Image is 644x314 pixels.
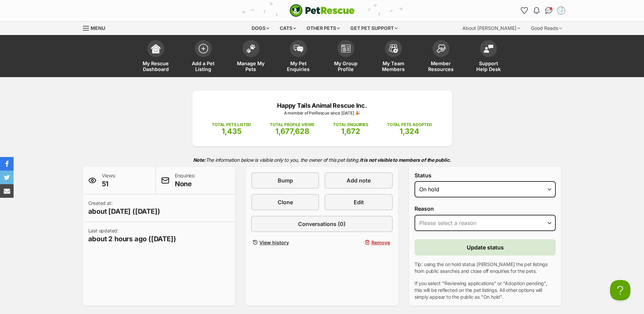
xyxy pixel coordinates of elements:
span: Add a Pet Listing [188,60,219,72]
p: A member of PetRescue since [DATE] 🎉 [203,110,442,116]
span: Bump [278,176,293,185]
p: Happy Tails Animal Rescue Inc. [203,101,442,110]
span: Clone [278,198,293,206]
p: Tip: using the on hold status [PERSON_NAME] the pet listings from public searches and close off e... [415,261,556,275]
label: Reason [415,206,556,212]
span: about [DATE] ([DATE]) [88,207,160,216]
button: Remove [325,238,392,247]
p: TOTAL PETS LISTED [212,122,251,128]
span: My Team Members [378,60,409,72]
strong: Note: [193,157,206,163]
button: Notifications [531,5,542,16]
span: My Pet Enquiries [283,60,314,72]
img: logo-cat-932fe2b9b8326f06289b0f2fb663e598f794de774fb13d1741a6617ecf9a85b4.svg [290,4,355,17]
p: Enquiries: [175,172,196,189]
span: Manage My Pets [236,60,266,72]
span: Edit [354,198,364,206]
img: notifications-46538b983faf8c2785f20acdc204bb7945ddae34d4c08c2a6579f10ce5e182be.svg [534,7,539,14]
span: Remove [371,239,390,246]
a: My Pet Enquiries [275,37,322,77]
p: TOTAL PROFILE VIEWS [270,122,314,128]
span: about 2 hours ago ([DATE]) [88,234,176,244]
span: 1,324 [400,127,419,136]
a: Member Resources [417,37,465,77]
img: team-members-icon-5396bd8760b3fe7c0b43da4ab00e1e3bb1a5d9ba89233759b79545d2d3fc5d0d.svg [389,44,398,53]
button: Update status [415,239,556,256]
p: TOTAL PETS ADOPTED [387,122,432,128]
a: Menu [83,21,110,34]
p: TOTAL ENQUIRIES [333,122,368,128]
span: None [175,179,196,189]
img: Happy Tails profile pic [558,7,565,14]
p: The information below is visible only to you, the owner of this pet listing. [83,153,562,167]
img: manage-my-pets-icon-02211641906a0b7f246fdf0571729dbe1e7629f14944591b6c1af311fb30b64b.svg [246,44,256,53]
span: Member Resources [426,60,456,72]
a: View history [251,238,319,247]
iframe: Help Scout Beacon - Open [610,280,630,300]
span: Support Help Desk [473,60,504,72]
a: My Rescue Dashboard [132,37,180,77]
a: Bump [251,172,319,189]
ul: Account quick links [519,5,567,16]
span: 1,672 [341,127,360,136]
a: Support Help Desk [465,37,512,77]
a: Add note [325,172,392,189]
a: Edit [325,194,392,210]
a: My Group Profile [322,37,370,77]
span: View history [259,239,289,246]
a: Conversations [544,5,554,16]
span: 1,677,628 [275,127,309,136]
div: About [PERSON_NAME] [458,21,525,35]
button: My account [556,5,567,16]
p: Created at: [88,200,160,216]
img: help-desk-icon-fdf02630f3aa405de69fd3d07c3f3aa587a6932b1a1747fa1d2bba05be0121f9.svg [484,45,493,53]
span: Update status [467,243,504,251]
div: Dogs [247,21,274,35]
img: dashboard-icon-eb2f2d2d3e046f16d808141f083e7271f6b2e854fb5c12c21221c1fb7104beca.svg [151,44,161,53]
img: group-profile-icon-3fa3cf56718a62981997c0bc7e787c4b2cf8bcc04b72c1350f741eb67cf2f40e.svg [341,45,351,53]
img: add-pet-listing-icon-0afa8454b4691262ce3f59096e99ab1cd57d4a30225e0717b998d2c9b9846f56.svg [199,44,208,53]
a: Conversations (0) [251,216,393,232]
span: My Rescue Dashboard [141,60,171,72]
span: My Group Profile [331,60,361,72]
a: Favourites [519,5,530,16]
img: pet-enquiries-icon-7e3ad2cf08bfb03b45e93fb7055b45f3efa6380592205ae92323e6603595dc1f.svg [294,45,303,52]
img: chat-41dd97257d64d25036548639549fe6c8038ab92f7586957e7f3b1b290dea8141.svg [545,7,552,14]
span: Menu [91,25,105,31]
p: Views: [102,172,116,189]
strong: It is not visible to members of the public. [360,157,451,163]
img: member-resources-icon-8e73f808a243e03378d46382f2149f9095a855e16c252ad45f914b54edf8863c.svg [436,44,446,53]
span: Add note [347,176,371,185]
p: If you select "Reviewing applications" or "Adoption pending", this will be reflected on the pet l... [415,280,556,300]
span: Conversations (0) [298,220,346,228]
a: Manage My Pets [227,37,275,77]
a: Clone [251,194,319,210]
p: Last updated: [88,227,176,244]
div: Get pet support [346,21,402,35]
a: My Team Members [370,37,417,77]
div: Other pets [302,21,345,35]
span: 51 [102,179,116,189]
a: Add a Pet Listing [180,37,227,77]
span: 1,435 [222,127,242,136]
label: Status [415,172,556,178]
div: Cats [275,21,301,35]
div: Good Reads [526,21,567,35]
a: PetRescue [290,4,355,17]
